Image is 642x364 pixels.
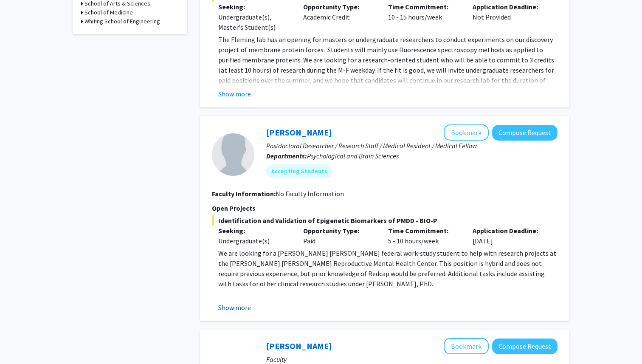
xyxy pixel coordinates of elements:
h3: Whiting School of Engineering [84,17,160,26]
div: Undergraduate(s), Master's Student(s) [218,12,290,32]
button: Compose Request to Victoria Paone [492,125,558,141]
p: Application Deadline: [473,226,545,236]
div: Not Provided [466,2,551,32]
button: Show more [218,89,251,99]
p: Seeking: [218,2,290,12]
iframe: Chat [6,326,36,358]
span: No Faculty Information [276,189,344,198]
span: Psychological and Brain Sciences [307,152,399,160]
div: Undergraduate(s) [218,236,290,246]
a: [PERSON_NAME] [266,341,332,351]
div: 10 - 15 hours/week [382,2,467,32]
button: Add Fenan Rassu to Bookmarks [444,338,489,354]
span: Identification and Validation of Epigenetic Biomarkers of PMDD - BIO-P [212,215,558,226]
p: Opportunity Type: [303,2,375,12]
div: Paid [297,226,382,246]
button: Show more [218,302,251,313]
p: The Fleming lab has an opening for masters or undergraduate researchers to conduct experiments on... [218,34,558,106]
a: [PERSON_NAME] [266,127,332,138]
p: Postdoctoral Researcher / Research Staff / Medical Resident / Medical Fellow [266,141,558,151]
h3: School of Medicine [84,8,133,17]
button: Add Victoria Paone to Bookmarks [444,124,489,141]
p: Seeking: [218,226,290,236]
div: Academic Credit [297,2,382,32]
p: Opportunity Type: [303,226,375,236]
b: Departments: [266,152,307,160]
mat-chip: Accepting Students [266,164,332,178]
button: Compose Request to Fenan Rassu [492,339,558,354]
p: We are looking for a [PERSON_NAME] [PERSON_NAME] federal work-study student to help with research... [218,248,558,289]
b: Faculty Information: [212,189,276,198]
div: [DATE] [466,226,551,246]
p: Application Deadline: [473,2,545,12]
p: Time Commitment: [388,226,460,236]
p: Open Projects [212,203,558,213]
p: Time Commitment: [388,2,460,12]
div: 5 - 10 hours/week [382,226,467,246]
